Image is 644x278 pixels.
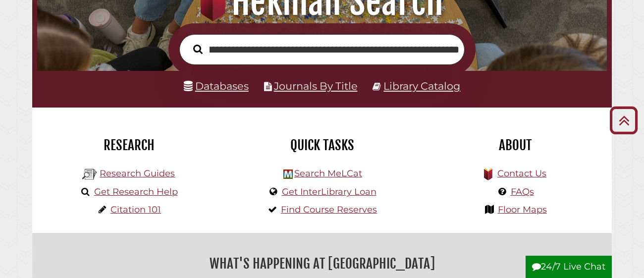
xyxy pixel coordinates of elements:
[82,167,97,182] img: Hekman Library Logo
[281,204,377,215] a: Find Course Reserves
[40,252,604,275] h2: What's Happening at [GEOGRAPHIC_DATA]
[40,137,218,154] h2: Research
[426,137,604,154] h2: About
[94,186,178,197] a: Get Research Help
[606,112,642,128] a: Back to Top
[100,168,175,179] a: Research Guides
[274,80,358,92] a: Journals By Title
[283,169,293,179] img: Hekman Library Logo
[233,137,411,154] h2: Quick Tasks
[383,80,460,92] a: Library Catalog
[282,186,376,197] a: Get InterLibrary Loan
[193,44,203,55] i: Search
[294,168,362,179] a: Search MeLCat
[110,204,161,215] a: Citation 101
[498,204,547,215] a: Floor Maps
[188,42,208,56] button: Search
[497,168,546,179] a: Contact Us
[184,80,249,92] a: Databases
[511,186,534,197] a: FAQs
